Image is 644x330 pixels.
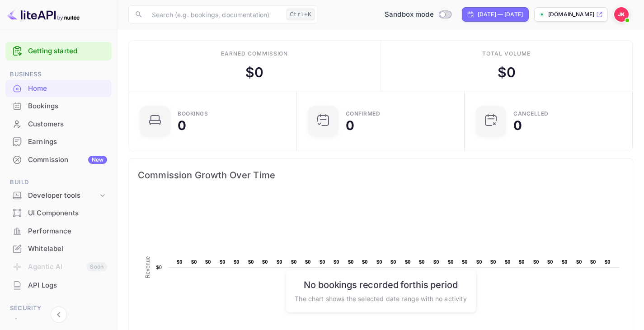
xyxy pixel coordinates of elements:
div: Customers [28,119,107,130]
a: Performance [5,223,112,239]
text: $0 [547,259,553,265]
div: Performance [28,226,107,237]
text: $0 [462,259,468,265]
text: $0 [234,259,240,265]
a: Earnings [5,133,112,150]
p: The chart shows the selected date range with no activity [295,293,466,303]
a: Customers [5,116,112,132]
div: Whitelabel [5,240,112,258]
a: Whitelabel [5,240,112,257]
a: Bookings [5,98,112,114]
text: $0 [562,259,568,265]
text: $0 [505,259,511,265]
span: Security [5,303,112,313]
div: $ 0 [245,62,263,83]
div: Home [5,80,112,98]
text: $0 [405,259,411,265]
div: Team management [28,317,107,327]
text: $0 [191,259,197,265]
div: CANCELLED [513,111,549,116]
span: Sandbox mode [385,9,434,20]
text: $0 [362,259,368,265]
text: $0 [576,259,582,265]
span: Commission Growth Over Time [138,168,624,182]
text: $0 [248,259,254,265]
div: [DATE] — [DATE] [478,10,523,19]
div: Ctrl+K [287,9,315,20]
text: $0 [205,259,211,265]
div: UI Components [28,208,107,218]
div: Total volume [482,50,531,58]
a: Home [5,80,112,97]
div: Developer tools [5,188,112,204]
text: $0 [433,259,439,265]
button: Collapse navigation [51,307,67,323]
div: $ 0 [498,62,516,83]
a: UI Components [5,205,112,221]
div: Bookings [178,111,208,116]
text: $0 [156,265,162,270]
div: CommissionNew [5,151,112,169]
div: 0 [346,119,354,132]
div: Bookings [28,101,107,112]
div: Home [28,84,107,94]
text: $0 [448,259,454,265]
div: Commission [28,155,107,165]
text: $0 [419,259,425,265]
text: $0 [277,259,282,265]
text: $0 [605,259,611,265]
text: $0 [334,259,339,265]
div: Earnings [28,137,107,147]
text: $0 [348,259,354,265]
div: Bookings [5,98,112,115]
a: API Logs [5,277,112,293]
input: Search (e.g. bookings, documentation) [146,5,283,23]
div: New [88,156,107,164]
text: $0 [533,259,539,265]
div: Getting started [5,42,112,60]
text: Revenue [145,256,151,278]
a: CommissionNew [5,151,112,168]
div: 0 [178,119,186,132]
div: API Logs [5,277,112,294]
text: $0 [220,259,226,265]
img: Julien Kaluza [614,7,629,22]
text: $0 [305,259,311,265]
p: [DOMAIN_NAME] [548,10,594,19]
span: Build [5,177,112,187]
a: Getting started [28,46,107,56]
img: LiteAPI logo [7,7,80,22]
text: $0 [519,259,525,265]
div: Customers [5,116,112,133]
div: Developer tools [28,191,98,201]
text: $0 [262,259,268,265]
div: Performance [5,223,112,240]
div: Switch to Production mode [381,9,455,20]
div: Earnings [5,133,112,151]
span: Business [5,70,112,79]
div: API Logs [28,280,107,291]
text: $0 [476,259,482,265]
text: $0 [390,259,396,265]
h6: No bookings recorded for this period [295,279,466,290]
text: $0 [320,259,325,265]
div: Confirmed [346,111,381,116]
text: $0 [590,259,596,265]
text: $0 [291,259,297,265]
text: $0 [490,259,496,265]
div: UI Components [5,205,112,222]
div: Whitelabel [28,244,107,254]
text: $0 [376,259,382,265]
div: 0 [513,119,522,132]
div: Earned commission [221,50,288,58]
text: $0 [177,259,183,265]
a: Team management [5,313,112,330]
